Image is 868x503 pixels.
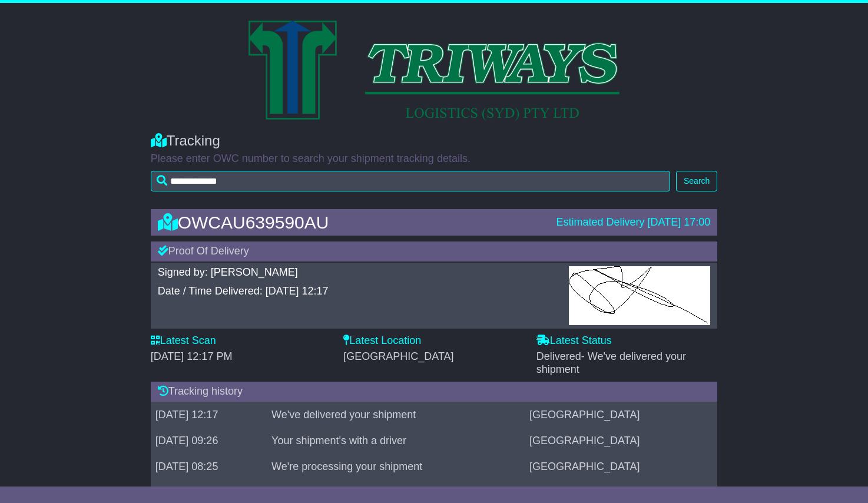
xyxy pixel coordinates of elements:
[158,285,558,298] div: Date / Time Delivered: [DATE] 12:17
[151,428,267,454] td: [DATE] 09:26
[525,428,717,454] td: [GEOGRAPHIC_DATA]
[343,335,421,348] label: Latest Location
[151,382,718,402] div: Tracking history
[525,454,717,479] td: [GEOGRAPHIC_DATA]
[151,350,233,362] span: [DATE] 12:17 PM
[249,21,619,121] img: Light
[536,350,686,375] span: - We've delivered your shipment
[525,402,717,428] td: [GEOGRAPHIC_DATA]
[151,133,718,150] div: Tracking
[151,402,267,428] td: [DATE] 12:17
[152,213,551,232] div: OWCAU639590AU
[556,216,711,229] div: Estimated Delivery [DATE] 17:00
[343,350,453,362] span: [GEOGRAPHIC_DATA]
[536,335,612,348] label: Latest Status
[151,454,267,479] td: [DATE] 08:25
[676,171,717,191] button: Search
[151,335,216,348] label: Latest Scan
[569,266,710,325] img: GetPodImagePublic
[536,350,686,375] span: Delivered
[158,266,558,279] div: Signed by: [PERSON_NAME]
[267,428,525,454] td: Your shipment's with a driver
[151,241,718,262] div: Proof Of Delivery
[151,153,718,166] p: Please enter OWC number to search your shipment tracking details.
[267,402,525,428] td: We've delivered your shipment
[267,454,525,479] td: We're processing your shipment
